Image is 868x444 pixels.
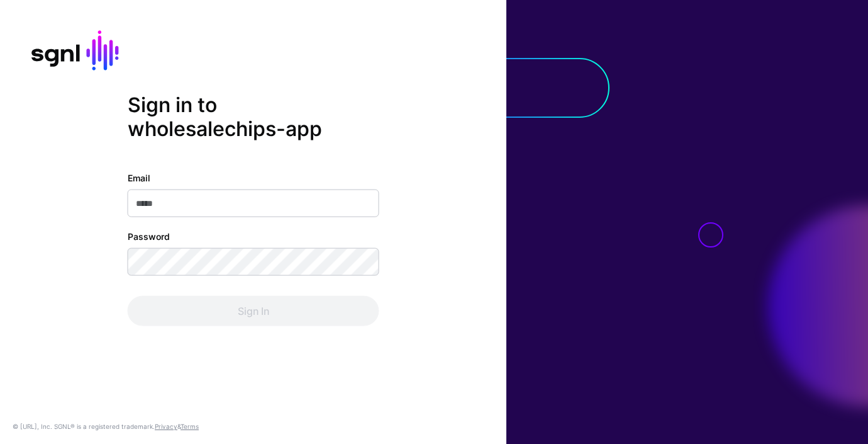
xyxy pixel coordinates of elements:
div: © [URL], Inc. SGNL® is a registered trademark. & [13,421,199,431]
label: Email [128,171,150,185]
a: Privacy [155,423,177,430]
h2: Sign in to wholesalechips-app [128,93,379,141]
label: Password [128,230,170,243]
a: Terms [181,423,199,430]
